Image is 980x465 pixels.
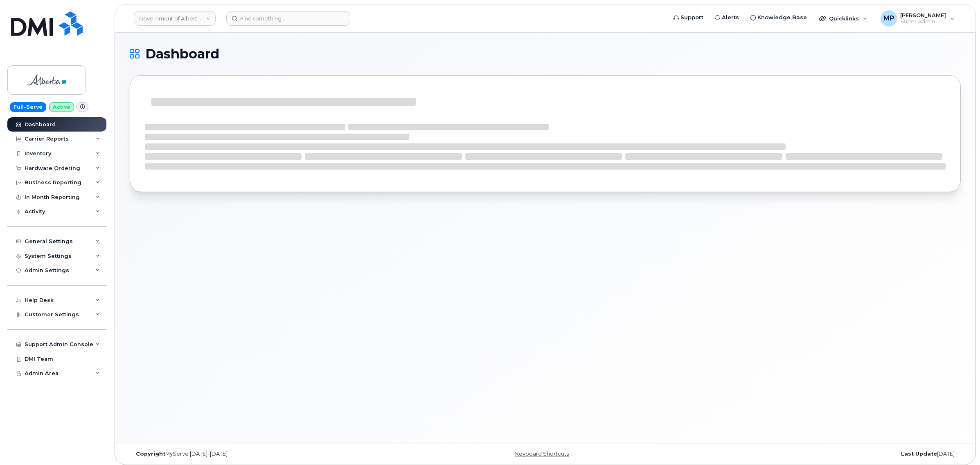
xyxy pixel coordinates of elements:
div: [DATE] [684,451,961,457]
span: Dashboard [145,48,219,60]
strong: Last Update [901,451,937,457]
div: MyServe [DATE]–[DATE] [130,451,407,457]
strong: Copyright [136,451,165,457]
a: Keyboard Shortcuts [515,451,569,457]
